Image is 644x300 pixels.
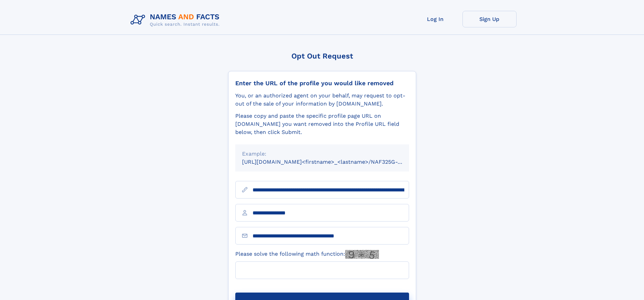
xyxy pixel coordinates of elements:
[242,150,402,158] div: Example:
[228,52,416,60] div: Opt Out Request
[408,11,462,27] a: Log In
[235,250,379,259] label: Please solve the following math function:
[235,92,409,108] div: You, or an authorized agent on your behalf, may request to opt-out of the sale of your informatio...
[242,159,422,165] small: [URL][DOMAIN_NAME]<firstname>_<lastname>/NAF325G-xxxxxxxx
[462,11,517,27] a: Sign Up
[235,79,409,87] div: Enter the URL of the profile you would like removed
[128,11,225,29] img: Logo Names and Facts
[235,112,409,136] div: Please copy and paste the specific profile page URL on [DOMAIN_NAME] you want removed into the Pr...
